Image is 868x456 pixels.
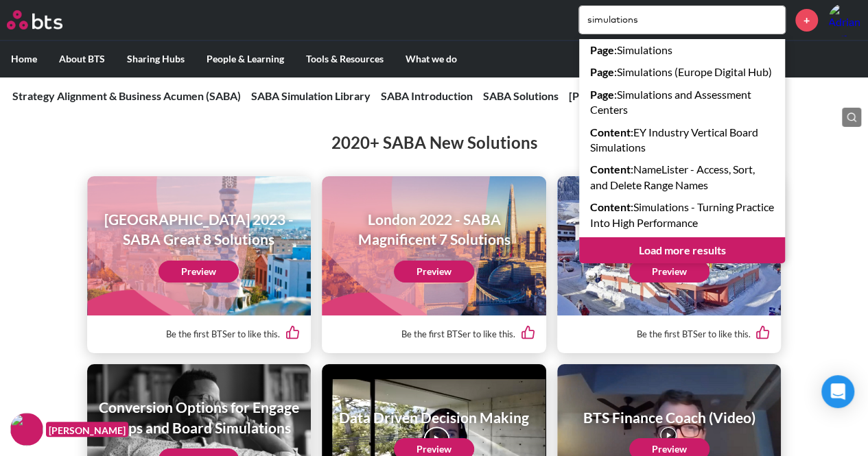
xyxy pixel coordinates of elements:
[7,10,62,29] img: BTS Logo
[196,41,295,77] label: People & Learning
[394,261,474,283] a: Preview
[568,315,771,353] div: Be the first BTSer to like this.
[46,422,128,437] figcaption: [PERSON_NAME]
[12,89,241,102] a: Strategy Alignment & Business Acumen (SABA)
[159,261,239,283] a: Preview
[629,261,709,283] a: Preview
[579,39,785,61] a: Page:Simulations
[579,196,785,234] a: Content:Simulations - Turning Practice Into High Performance
[97,397,302,437] h1: Conversion Options for Engage Maps and Board Simulations
[48,41,116,77] label: About BTS
[590,125,631,139] strong: Content
[10,413,43,446] img: F
[97,209,302,250] h1: [GEOGRAPHIC_DATA] 2023 - SABA Great 8 Solutions
[116,41,196,77] label: Sharing Hubs
[295,41,395,77] label: Tools & Resources
[483,89,559,102] a: SABA Solutions
[590,65,614,78] strong: Page
[567,209,772,250] h1: 2020 - SABA Solution Showcase
[821,375,854,408] div: Open Intercom Messenger
[590,88,614,101] strong: Page
[381,89,473,102] a: SABA Introduction
[590,200,631,213] strong: Content
[331,209,537,250] h1: London 2022 - SABA Magnificent 7 Solutions
[569,89,655,102] a: [PERSON_NAME]
[590,43,614,56] strong: Page
[795,9,818,32] a: +
[583,407,755,427] h1: BTS Finance Coach (Video)
[7,10,88,29] a: Go home
[828,3,861,36] a: Profile
[579,158,785,196] a: Content:NameLister - Access, Sort, and Delete Range Names
[333,315,535,353] div: Be the first BTSer to like this.
[98,315,301,353] div: Be the first BTSer to like this.
[395,41,468,77] label: What we do
[579,121,785,159] a: Content:EY Industry Vertical Board Simulations
[590,163,631,176] strong: Content
[251,89,371,102] a: SABA Simulation Library
[579,61,785,83] a: Page:Simulations (Europe Digital Hub)
[579,237,785,263] a: Load more results
[579,84,785,121] a: Page:Simulations and Assessment Centers
[339,407,529,427] h1: Data Driven Decision Making
[828,3,861,36] img: Adrian Sempere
